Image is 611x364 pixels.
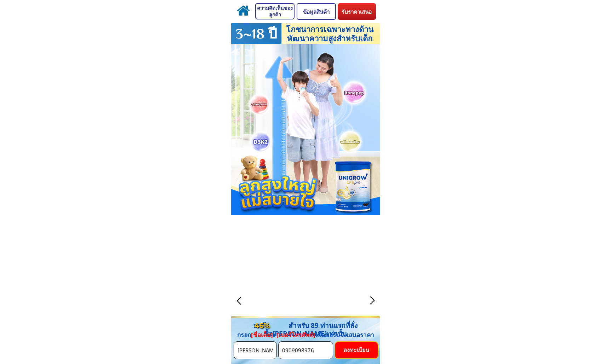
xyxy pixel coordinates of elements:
[280,342,331,359] input: หมายเลขโทรศัพท์ *
[251,331,273,339] span: [ชื่อเต็ม]
[279,24,380,43] h3: โภชนาการเฉพาะทางด้านพัฒนาความสูงสำหรับเด็ก
[228,25,284,42] h3: 3~18 ปี
[224,331,387,339] div: กรอก + เพื่อขอรับใบเสนอราคา
[336,3,377,21] p: รับราคาเสนอ
[231,322,380,338] div: ลดถึง สำหรับ 89 ท่านแรกที่สั่งซื้อ[PERSON_NAME]เท่านั้น
[256,4,294,19] p: ความคิดเห็นของลูกค้า
[276,331,315,339] span: [เบอร์โทรศัพท์]
[335,342,378,358] p: ลงทะเบียน
[250,321,274,330] div: 46%
[236,342,275,359] input: ชื่อเต็ม *
[297,4,335,19] p: ข้อมูลสินค้า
